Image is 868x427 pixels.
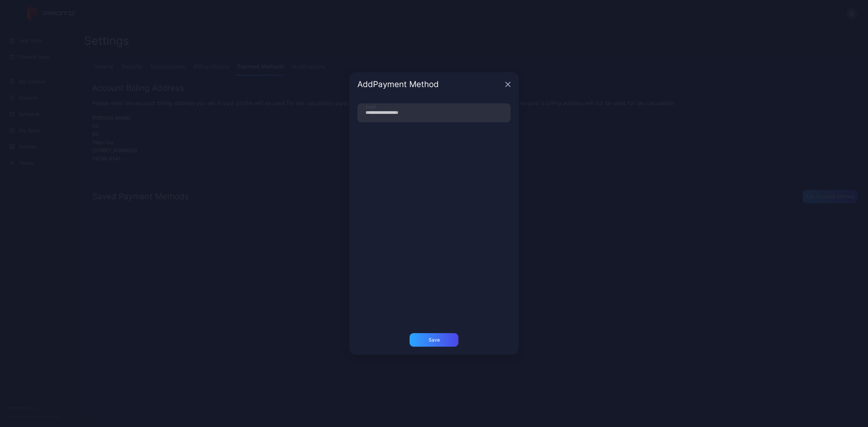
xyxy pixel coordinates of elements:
input: Email [357,103,511,122]
button: Save [410,333,458,347]
div: Save [429,337,440,343]
iframe: Secure address input frame [356,252,512,326]
iframe: Secure payment input frame [356,128,512,254]
div: Add Payment Method [357,80,502,88]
